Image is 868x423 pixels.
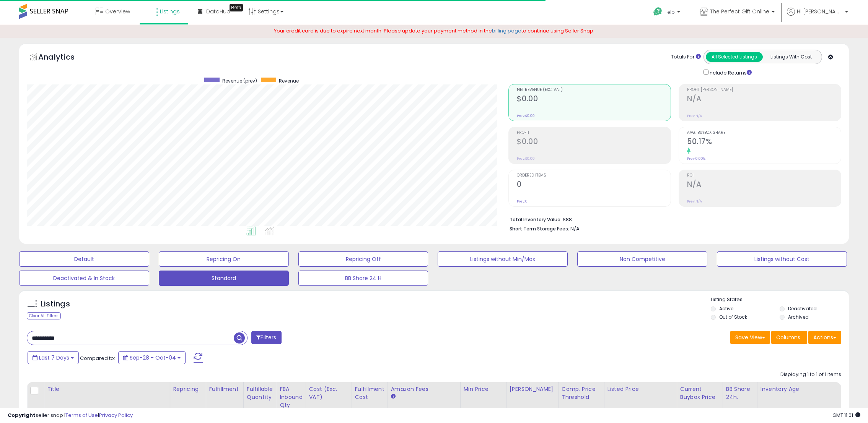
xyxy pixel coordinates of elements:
h5: Listings [41,299,70,310]
div: seller snap | | [8,412,133,419]
small: Prev: 0 [517,199,528,204]
label: Archived [788,314,809,320]
h2: 0 [517,180,671,190]
button: Save View [730,331,770,344]
div: FBA inbound Qty [280,385,303,409]
span: Overview [105,8,130,15]
div: Comp. Price Threshold [562,385,601,401]
button: Filters [251,331,281,344]
div: Fulfillable Quantity [247,385,273,401]
span: Revenue (prev) [222,78,257,84]
small: Prev: $0.00 [517,113,535,118]
button: Listings With Cost [762,52,819,62]
div: Amazon Fees [391,385,457,393]
button: Columns [771,331,807,344]
span: Columns [776,334,800,341]
button: Repricing Off [298,251,428,267]
small: Prev: N/A [687,113,702,118]
div: [PERSON_NAME] [510,385,555,393]
button: Default [19,251,149,267]
span: Your credit card is due to expire next month. Please update your payment method in the to continu... [274,27,594,34]
div: Displaying 1 to 1 of 1 items [780,371,841,378]
h2: $0.00 [517,94,671,105]
h2: N/A [687,94,841,105]
a: Terms of Use [65,412,98,419]
span: Avg. Buybox Share [687,131,841,135]
h5: Analytics [38,52,90,64]
button: BB Share 24 H [298,271,428,286]
strong: Copyright [8,412,36,419]
i: Get Help [653,7,663,16]
h2: N/A [687,180,841,190]
b: Total Inventory Value: [510,216,562,223]
div: Repricing [173,385,203,393]
a: Hi [PERSON_NAME] [787,8,848,25]
button: Sep-28 - Oct-04 [118,351,186,364]
small: Prev: $0.00 [517,156,535,161]
h2: $0.00 [517,137,671,147]
div: Clear All Filters [27,312,61,319]
div: Totals For [671,53,701,61]
button: Repricing On [159,251,289,267]
span: Sep-28 - Oct-04 [130,354,176,361]
small: Amazon Fees. [391,393,396,400]
span: ROI [687,173,841,178]
div: Fulfillment [209,385,240,393]
span: N/A [570,225,580,232]
button: Non Competitive [577,251,707,267]
span: Listings [160,8,180,15]
span: Help [664,9,675,15]
span: 2025-10-12 11:01 GMT [832,412,860,419]
div: Title [47,385,166,393]
span: Net Revenue (Exc. VAT) [517,88,671,92]
div: Current Buybox Price [680,385,720,401]
label: Out of Stock [719,314,747,320]
small: Prev: 0.00% [687,156,705,161]
span: Revenue [279,78,299,84]
button: Listings without Cost [717,251,847,267]
div: Min Price [464,385,503,393]
div: Fulfillment Cost [355,385,384,401]
span: Profit [517,131,671,135]
button: Last 7 Days [28,351,79,364]
div: Inventory Age [761,385,848,393]
label: Deactivated [788,305,817,312]
span: The Perfect Gift Online [710,8,769,15]
button: All Selected Listings [706,52,763,62]
p: Listing States: [711,296,849,303]
h2: 50.17% [687,137,841,147]
div: Listed Price [607,385,674,393]
div: Include Returns [698,68,761,77]
a: billing page [492,27,521,34]
span: Compared to: [80,355,115,362]
button: Standard [159,271,289,286]
small: Prev: N/A [687,199,702,204]
span: Profit [PERSON_NAME] [687,88,841,92]
li: $88 [510,214,835,224]
span: Hi [PERSON_NAME] [797,8,843,15]
span: Last 7 Days [39,354,69,361]
span: Ordered Items [517,173,671,178]
label: Active [719,305,733,312]
a: Help [647,1,688,25]
span: DataHub [206,8,230,15]
button: Deactivated & In Stock [19,271,149,286]
a: Privacy Policy [99,412,133,419]
div: Cost (Exc. VAT) [309,385,349,401]
button: Listings without Min/Max [438,251,568,267]
button: Actions [808,331,841,344]
div: BB Share 24h. [726,385,754,401]
b: Short Term Storage Fees: [510,225,569,232]
div: Tooltip anchor [230,4,243,11]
